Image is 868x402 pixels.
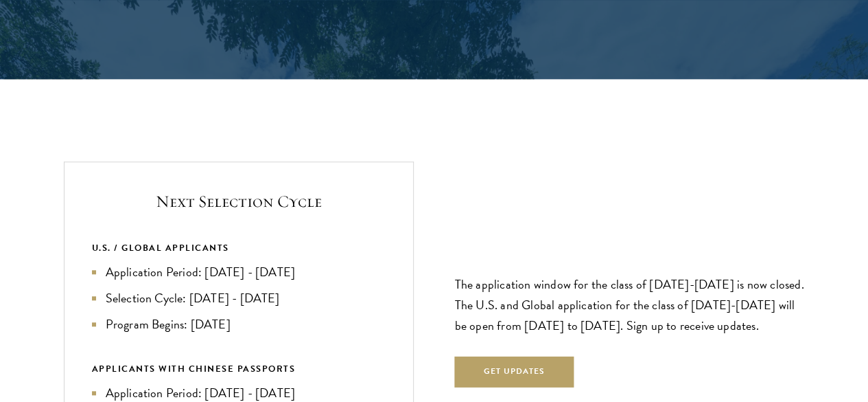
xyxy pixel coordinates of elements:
[455,274,805,336] p: The application window for the class of [DATE]-[DATE] is now closed. The U.S. and Global applicat...
[92,289,386,308] li: Selection Cycle: [DATE] - [DATE]
[92,241,386,256] div: U.S. / GLOBAL APPLICANTS
[92,361,386,377] div: APPLICANTS WITH CHINESE PASSPORTS
[92,315,386,334] li: Program Begins: [DATE]
[92,263,386,282] li: Application Period: [DATE] - [DATE]
[455,357,574,388] button: Get Updates
[92,190,386,213] h5: Next Selection Cycle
